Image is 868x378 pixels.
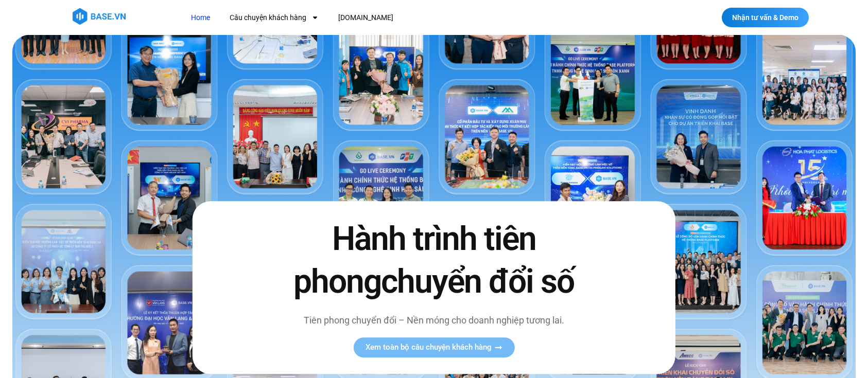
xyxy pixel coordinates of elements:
span: Xem toàn bộ câu chuyện khách hàng [366,344,492,352]
p: Tiên phong chuyển đổi – Nền móng cho doanh nghiệp tương lai. [272,314,596,328]
a: Nhận tư vấn & Demo [722,8,809,27]
span: chuyển đổi số [381,263,574,301]
a: [DOMAIN_NAME] [331,8,401,27]
a: Xem toàn bộ câu chuyện khách hàng [353,338,514,358]
nav: Menu [183,8,582,27]
h2: Hành trình tiên phong [272,218,596,303]
a: Câu chuyện khách hàng [222,8,326,27]
a: Home [183,8,218,27]
span: Nhận tư vấn & Demo [732,14,798,21]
